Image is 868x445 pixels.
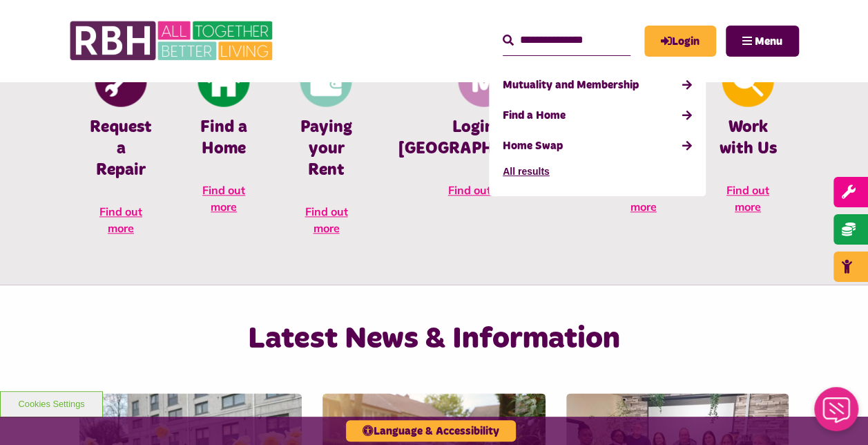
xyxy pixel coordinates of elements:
[644,26,716,57] a: MyRBH
[275,53,377,250] a: Pay Rent Paying your Rent Find out more
[726,26,799,57] button: Navigation
[448,183,520,197] span: Find out more
[717,117,778,160] h4: Work with Us
[191,319,677,359] h2: Latest News & Information
[305,205,347,235] span: Find out more
[296,117,356,182] h4: Paying your Rent
[69,53,173,250] a: Report Repair Request a Repair Find out more
[503,26,630,55] input: Search
[202,183,245,214] span: Find out more
[503,161,550,182] button: All results
[99,205,142,235] span: Find out more
[726,183,769,214] span: Find out more
[378,53,590,212] a: Membership And Mutuality Login to [GEOGRAPHIC_DATA] Find out more
[755,36,782,47] span: Menu
[806,383,868,445] iframe: Netcall Web Assistant for live chat
[173,53,275,229] a: Find A Home Find a Home Find out more
[193,117,254,160] h4: Find a Home
[503,70,692,100] a: Mutuality and Membership
[503,131,692,161] a: Home Swap
[90,117,152,182] h4: Request a Repair
[69,14,276,68] img: RBH
[398,117,570,160] h4: Login to [GEOGRAPHIC_DATA]
[503,100,692,131] a: Find a Home
[697,53,799,229] a: Looking For A Job Work with Us Find out more
[346,420,516,442] button: Language & Accessibility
